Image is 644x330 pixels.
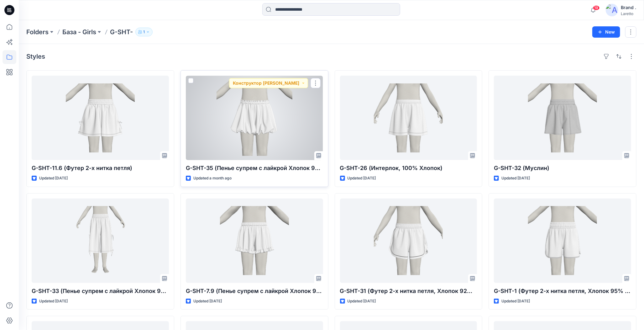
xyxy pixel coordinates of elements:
[340,76,477,160] a: G-SHT-26 (Интерлок, 100% Хлопок)
[135,28,153,36] button: 1
[494,287,631,295] p: G-SHT-1 (Футер 2-х нитка петля, Хлопок 95% эластан 5%)
[494,199,631,283] a: G-SHT-1 (Футер 2-х нитка петля, Хлопок 95% эластан 5%)
[501,298,530,305] p: Updated [DATE]
[26,28,49,36] a: Folders
[26,53,45,60] h4: Styles
[348,175,376,182] p: Updated [DATE]
[592,26,620,38] button: New
[193,175,232,182] p: Updated a month ago
[193,298,222,305] p: Updated [DATE]
[32,287,169,295] p: G-SHT-33 (Пенье супрем с лайкрой Хлопок 95% эластан 5%)
[348,298,376,305] p: Updated [DATE]
[186,76,323,160] a: G-SHT-35 (Пенье супрем с лайкрой Хлопок 95% эластан 5%)
[340,287,477,295] p: G-SHT-31 (Футер 2-х нитка петля, Хлопок 92% эластан 8%)
[340,199,477,283] a: G-SHT-31 (Футер 2-х нитка петля, Хлопок 92% эластан 8%)
[32,164,169,173] p: G-SHT-11.6 (Футер 2-х нитка петля)
[621,11,636,16] div: Laretto
[186,199,323,283] a: G-SHT-7.9 (Пенье супрем с лайкрой Хлопок 95% эластан 5%)
[32,199,169,283] a: G-SHT-33 (Пенье супрем с лайкрой Хлопок 95% эластан 5%)
[39,175,68,182] p: Updated [DATE]
[621,4,636,11] div: Brand .
[186,287,323,295] p: G-SHT-7.9 (Пенье супрем с лайкрой Хлопок 95% эластан 5%)
[606,4,618,16] img: avatar
[494,76,631,160] a: G-SHT-32 (Муслин)
[39,298,68,305] p: Updated [DATE]
[494,164,631,173] p: G-SHT-32 (Муслин)
[340,164,477,173] p: G-SHT-26 (Интерлок, 100% Хлопок)
[62,28,96,36] a: База - Girls
[593,5,600,10] span: 19
[110,28,133,36] p: G-SHT-
[32,76,169,160] a: G-SHT-11.6 (Футер 2-х нитка петля)
[186,164,323,173] p: G-SHT-35 (Пенье супрем с лайкрой Хлопок 95% эластан 5%)
[143,29,145,35] p: 1
[501,175,530,182] p: Updated [DATE]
